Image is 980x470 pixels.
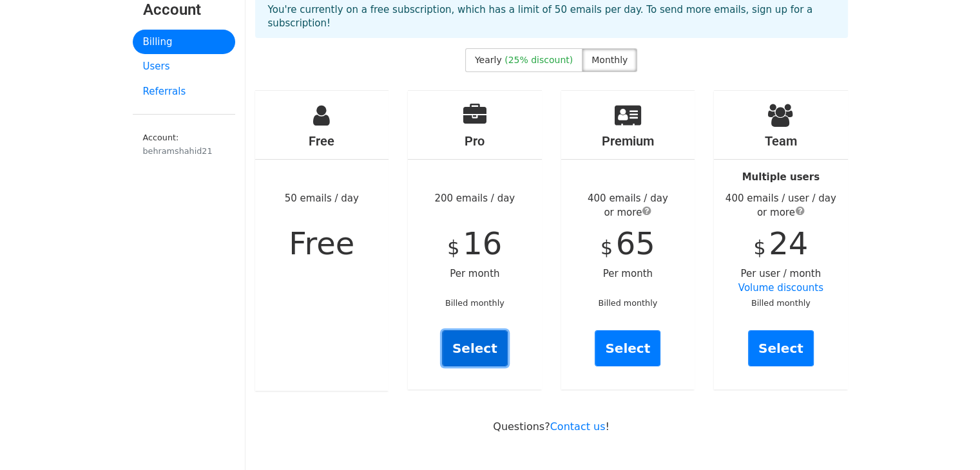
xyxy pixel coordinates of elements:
p: Questions? ! [255,420,848,433]
span: $ [447,236,459,259]
div: 400 emails / user / day or more [714,191,848,220]
a: Select [748,330,814,366]
p: You're currently on a free subscription, which has a limit of 50 emails per day. To send more ema... [268,3,835,30]
a: Contact us [550,420,606,433]
iframe: Chat Widget [916,408,980,470]
a: Select [595,330,660,366]
h3: Account [143,1,225,19]
small: Billed monthly [598,298,657,308]
div: Per month [561,91,695,390]
span: 16 [463,225,502,261]
span: $ [600,236,613,259]
div: Per user / month [714,91,848,390]
div: 200 emails / day Per month [408,91,542,390]
div: behramshahid21 [143,145,225,157]
span: (25% discount) [504,55,573,65]
div: 50 emails / day [255,91,389,391]
a: Users [133,54,235,79]
h4: Team [714,133,848,149]
small: Billed monthly [751,298,811,308]
h4: Free [255,133,389,149]
span: Yearly [475,55,502,65]
small: Billed monthly [445,298,504,308]
a: Billing [133,30,235,55]
span: 24 [769,225,808,261]
strong: Multiple users [742,171,820,183]
h4: Pro [408,133,542,149]
span: 65 [616,225,655,261]
div: 400 emails / day or more [561,191,695,220]
span: Free [289,225,354,261]
small: Account: [143,133,225,157]
span: Monthly [591,55,628,65]
h4: Premium [561,133,695,149]
span: $ [753,236,765,259]
a: Select [442,330,508,366]
a: Referrals [133,79,235,104]
a: Volume discounts [738,282,823,294]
